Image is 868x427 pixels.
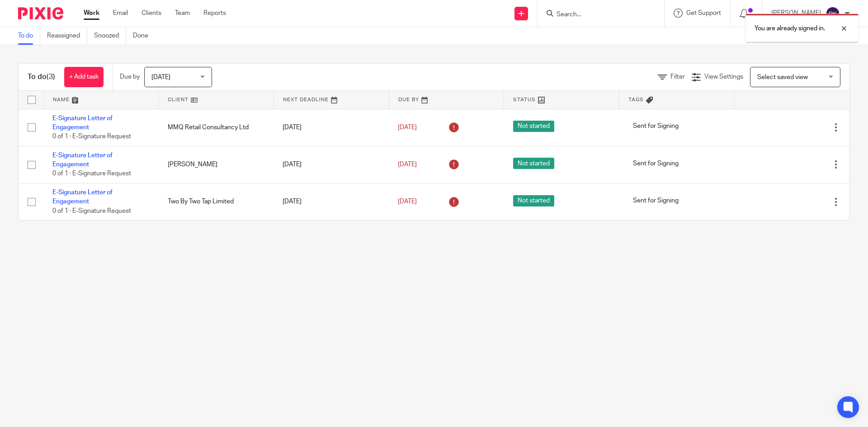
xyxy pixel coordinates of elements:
[274,109,389,146] td: [DATE]
[159,183,274,220] td: Two By Two Tap Limited
[628,97,644,102] span: Tags
[513,121,554,132] span: Not started
[47,27,87,45] a: Reassigned
[704,74,743,80] span: View Settings
[398,161,417,168] span: [DATE]
[628,158,683,169] span: Sent for Signing
[94,27,126,45] a: Snoozed
[757,74,808,80] span: Select saved view
[52,171,131,177] span: 0 of 1 · E-Signature Request
[52,208,131,214] span: 0 of 1 · E-Signature Request
[203,9,226,18] a: Reports
[628,121,683,132] span: Sent for Signing
[47,73,55,80] span: (3)
[159,109,274,146] td: MMQ Retail Consultancy Ltd
[52,152,113,168] a: E-Signature Letter of Engagement
[84,9,99,18] a: Work
[52,133,131,140] span: 0 of 1 · E-Signature Request
[18,7,63,19] img: Pixie
[133,27,155,45] a: Done
[513,158,554,169] span: Not started
[274,146,389,183] td: [DATE]
[274,183,389,220] td: [DATE]
[628,195,683,206] span: Sent for Signing
[120,72,140,81] p: Due by
[398,198,417,205] span: [DATE]
[151,74,170,80] span: [DATE]
[28,72,55,82] h1: To do
[755,24,825,33] p: You are already signed in.
[826,6,840,21] img: svg%3E
[513,195,554,206] span: Not started
[142,9,161,18] a: Clients
[18,27,40,45] a: To do
[670,74,685,80] span: Filter
[52,189,113,205] a: E-Signature Letter of Engagement
[398,124,417,131] span: [DATE]
[52,115,113,131] a: E-Signature Letter of Engagement
[175,9,190,18] a: Team
[159,146,274,183] td: [PERSON_NAME]
[64,67,104,87] a: + Add task
[113,9,128,18] a: Email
